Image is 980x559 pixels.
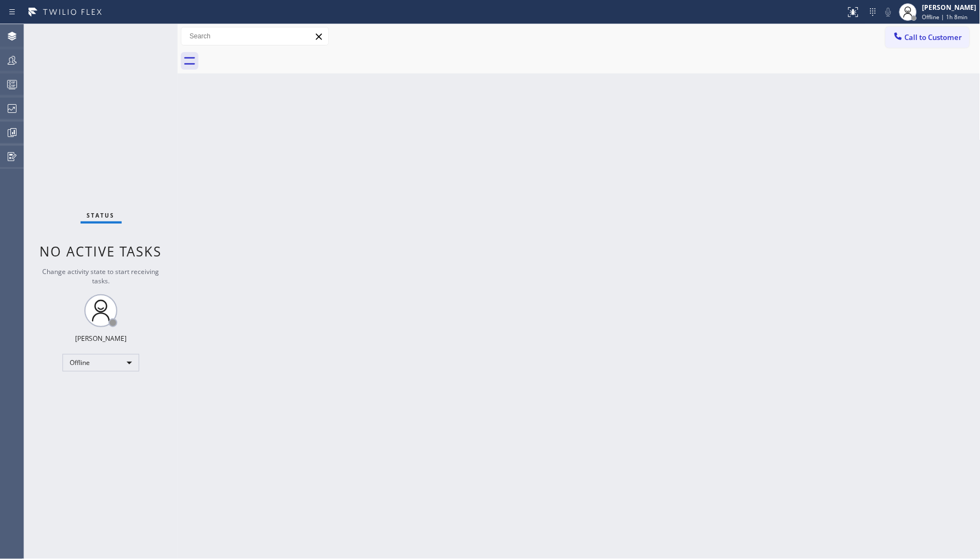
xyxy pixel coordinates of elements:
span: Offline | 1h 8min [922,13,968,21]
input: Search [181,27,328,45]
span: Call to Customer [905,32,962,42]
button: Call to Customer [886,27,970,48]
span: Change activity state to start receiving tasks. [43,267,159,286]
span: Status [87,212,115,219]
div: [PERSON_NAME] [75,334,127,343]
div: Offline [62,354,139,372]
button: Mute [881,4,896,20]
div: [PERSON_NAME] [922,3,977,12]
span: No active tasks [40,242,162,260]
